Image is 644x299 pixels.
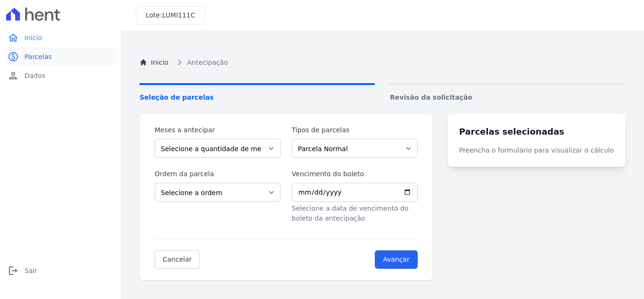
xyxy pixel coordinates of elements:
[140,57,625,68] nav: Breadcrumb
[146,10,195,20] h3: Lote:
[140,93,375,103] span: Seleção de parcelas
[140,83,625,103] nav: Progress
[155,125,281,135] label: Meses a antecipar
[8,70,19,81] i: person
[187,58,228,68] span: Antecipação
[25,266,37,275] span: Sair
[155,169,281,179] label: Ordem da parcela
[4,261,117,280] a: logoutSair
[8,32,19,43] i: home
[25,71,45,80] span: Dados
[375,250,418,269] input: Avançar
[292,169,418,179] label: Vencimento do boleto
[292,125,418,135] label: Tipos de parcelas
[459,145,614,155] p: Preencha o formulário para visualizar o cálculo
[4,66,117,85] a: personDados
[25,33,42,43] span: Início
[155,250,200,269] a: Cancelar
[459,125,614,138] h3: Parcelas selecionadas
[390,93,625,103] span: Revisão da solicitação
[140,58,168,68] a: Inicio
[4,28,117,47] a: homeInício
[4,47,117,66] a: paidParcelas
[8,51,19,62] i: paid
[8,265,19,276] i: logout
[292,204,418,223] p: Selecione a data de vencimento do boleto da antecipação
[25,52,52,61] span: Parcelas
[162,11,195,19] span: LUMI111C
